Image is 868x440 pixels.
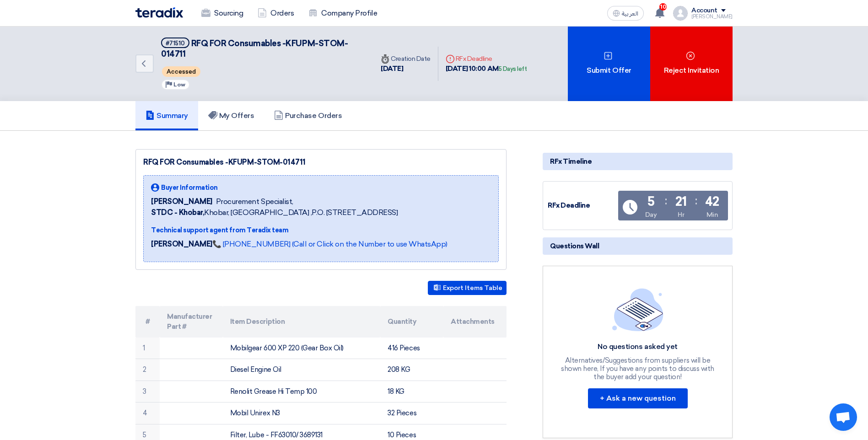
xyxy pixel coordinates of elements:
span: Procurement Specialist, [216,196,293,207]
td: Diesel Engine Oil [223,359,381,381]
th: # [135,306,160,338]
div: RFx Timeline [543,153,733,170]
b: STDC - Khobar, [151,208,204,217]
div: 5 Days left [499,64,527,74]
img: Teradix logo [135,7,183,18]
a: Company Profile [301,3,384,23]
div: RFx Deadline [548,200,616,211]
div: Hr [678,210,684,220]
td: 32 Pieces [380,402,443,424]
span: Buyer Information [161,183,218,193]
th: Quantity [380,306,443,338]
td: 18 KG [380,381,443,402]
div: 5 [647,195,655,208]
div: [PERSON_NAME] [691,14,733,19]
span: Low [173,81,185,88]
h5: Summary [146,111,188,120]
div: Creation Date [381,54,431,64]
a: Sourcing [194,3,250,23]
span: [PERSON_NAME] [151,196,212,207]
div: : [695,193,697,209]
div: Reject Invitation [650,27,733,101]
span: Khobar, [GEOGRAPHIC_DATA] ,P.O. [STREET_ADDRESS] [151,207,398,218]
a: Purchase Orders [264,101,352,130]
a: 📞 [PHONE_NUMBER] (Call or Click on the Number to use WhatsApp) [212,240,447,248]
a: My Offers [198,101,264,130]
h5: My Offers [208,111,254,120]
th: Attachments [443,306,507,338]
div: Submit Offer [568,27,650,101]
div: Min [706,210,718,220]
a: Orders [250,3,301,23]
div: Account [691,7,717,15]
td: 208 KG [380,359,443,381]
td: 4 [135,402,160,424]
div: 42 [705,195,719,208]
div: Alternatives/Suggestions from suppliers will be shown here, If you have any points to discuss wit... [560,356,716,381]
td: 3 [135,381,160,402]
h5: Purchase Orders [274,111,342,120]
span: Accessed [162,66,200,77]
button: Export Items Table [428,281,507,295]
img: empty_state_list.svg [612,288,663,331]
a: Summary [135,101,198,130]
img: profile_test.png [673,6,688,21]
span: RFQ FOR Consumables -KFUPM-STOM-014711 [161,38,348,59]
strong: [PERSON_NAME] [151,240,212,248]
span: Questions Wall [550,241,599,251]
th: Item Description [223,306,381,338]
div: : [665,193,667,209]
div: No questions asked yet [560,342,716,352]
div: #71510 [166,40,185,46]
div: RFQ FOR Consumables -KFUPM-STOM-014711 [143,157,499,168]
div: [DATE] 10:00 AM [446,64,527,74]
td: Renolit Grease Hi Temp 100 [223,381,381,402]
td: Mobilgear 600 XP 220 (Gear Box Oil) [223,338,381,359]
div: Technical support agent from Teradix team [151,225,447,235]
span: العربية [622,11,638,17]
td: Mobil Unirex N3 [223,402,381,424]
button: العربية [607,6,644,21]
h5: RFQ FOR Consumables -KFUPM-STOM-014711 [161,38,362,60]
th: Manufacturer Part # [160,306,223,338]
div: [DATE] [381,64,431,74]
td: 1 [135,338,160,359]
td: 2 [135,359,160,381]
div: 21 [675,195,687,208]
span: 10 [659,3,667,11]
button: + Ask a new question [588,388,688,408]
td: 416 Pieces [380,338,443,359]
div: Day [645,210,657,220]
div: Open chat [830,403,857,431]
div: RFx Deadline [446,54,527,64]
